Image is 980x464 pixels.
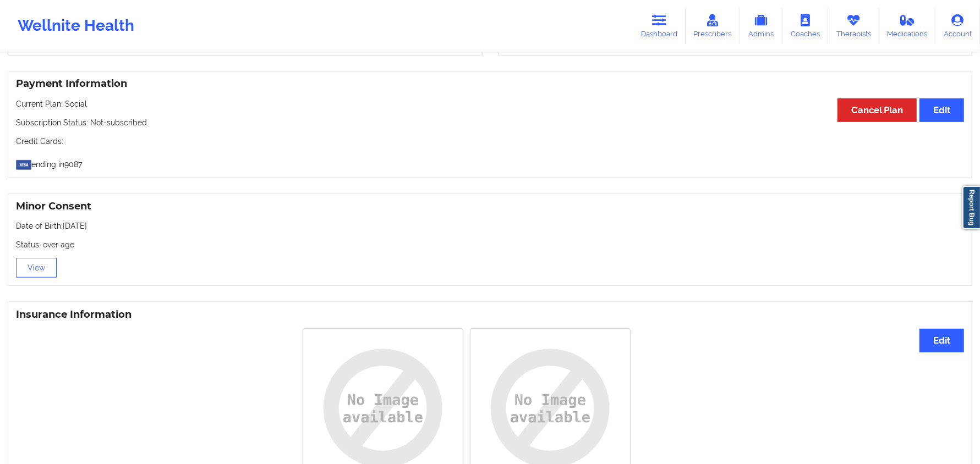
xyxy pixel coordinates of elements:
[962,186,980,229] a: Report Bug
[879,8,936,44] a: Medications
[16,136,964,147] p: Credit Cards:
[16,308,964,321] h3: Insurance Information
[16,258,57,278] button: View
[16,200,964,213] h3: Minor Consent
[16,78,964,90] h3: Payment Information
[782,8,828,44] a: Coaches
[16,239,964,250] p: Status: over age
[16,98,964,109] p: Current Plan: Social
[16,220,964,231] p: Date of Birth: [DATE]
[837,98,917,122] button: Cancel Plan
[740,8,782,44] a: Admins
[686,8,740,44] a: Prescribers
[919,329,964,352] button: Edit
[935,8,980,44] a: Account
[16,117,964,128] p: Subscription Status: Not-subscribed
[633,8,686,44] a: Dashboard
[16,154,964,170] p: ending in 9087
[919,98,964,122] button: Edit
[828,8,879,44] a: Therapists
